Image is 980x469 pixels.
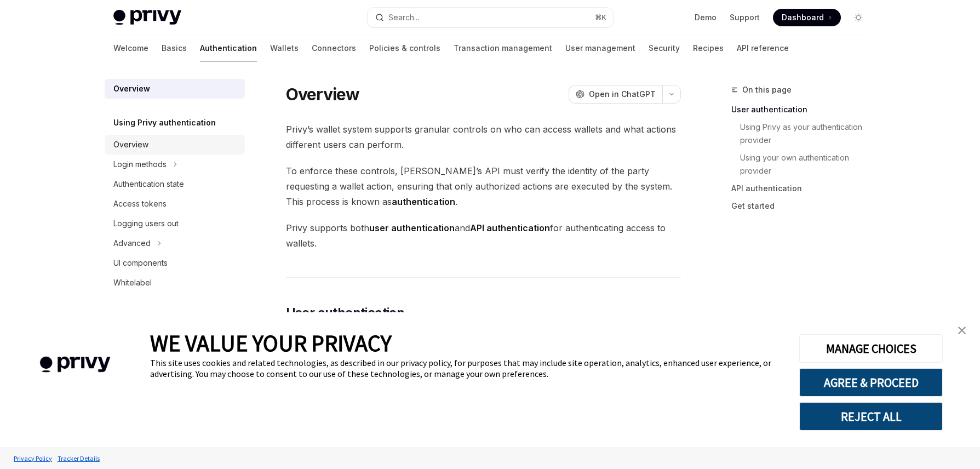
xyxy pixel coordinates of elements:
[105,79,245,99] a: Overview
[369,222,455,233] strong: user authentication
[589,89,656,100] span: Open in ChatGPT
[369,35,440,61] a: Policies & controls
[742,83,792,96] span: On this page
[454,35,552,61] a: Transaction management
[286,122,681,152] span: Privy’s wallet system supports granular controls on who can access wallets and what actions diffe...
[11,449,55,468] a: Privacy Policy
[113,217,179,230] div: Logging users out
[368,8,613,27] button: Search...⌘K
[565,35,635,61] a: User management
[105,174,245,194] a: Authentication state
[782,12,824,23] span: Dashboard
[951,319,973,341] a: close banner
[388,11,419,24] div: Search...
[470,222,550,233] strong: API authentication
[731,101,876,118] a: User authentication
[740,149,876,180] a: Using your own authentication provider
[105,214,245,233] a: Logging users out
[270,35,299,61] a: Wallets
[649,35,680,61] a: Security
[113,276,152,289] div: Whitelabel
[799,334,943,363] button: MANAGE CHOICES
[958,327,966,334] img: close banner
[740,118,876,149] a: Using Privy as your authentication provider
[113,256,168,270] div: UI components
[799,368,943,397] button: AGREE & PROCEED
[105,273,245,293] a: Whitelabel
[105,135,245,155] a: Overview
[200,35,257,61] a: Authentication
[286,220,681,251] span: Privy supports both and for authenticating access to wallets.
[113,82,150,95] div: Overview
[16,341,134,388] img: company logo
[693,35,724,61] a: Recipes
[730,12,760,23] a: Support
[595,13,606,22] span: ⌘ K
[113,178,184,191] div: Authentication state
[569,85,662,104] button: Open in ChatGPT
[162,35,187,61] a: Basics
[695,12,717,23] a: Demo
[286,84,360,104] h1: Overview
[113,310,233,323] h5: Using your own authentication
[113,197,167,210] div: Access tokens
[113,237,151,250] div: Advanced
[105,194,245,214] a: Access tokens
[850,9,867,26] button: Toggle dark mode
[113,158,167,171] div: Login methods
[150,329,392,357] span: WE VALUE YOUR PRIVACY
[286,304,405,322] span: User authentication
[286,163,681,209] span: To enforce these controls, [PERSON_NAME]’s API must verify the identity of the party requesting a...
[113,35,148,61] a: Welcome
[392,196,455,207] strong: authentication
[113,138,148,151] div: Overview
[113,10,181,25] img: light logo
[731,180,876,197] a: API authentication
[773,9,841,26] a: Dashboard
[737,35,789,61] a: API reference
[105,253,245,273] a: UI components
[312,35,356,61] a: Connectors
[55,449,102,468] a: Tracker Details
[113,116,216,129] h5: Using Privy authentication
[731,197,876,215] a: Get started
[799,402,943,431] button: REJECT ALL
[150,357,783,379] div: This site uses cookies and related technologies, as described in our privacy policy, for purposes...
